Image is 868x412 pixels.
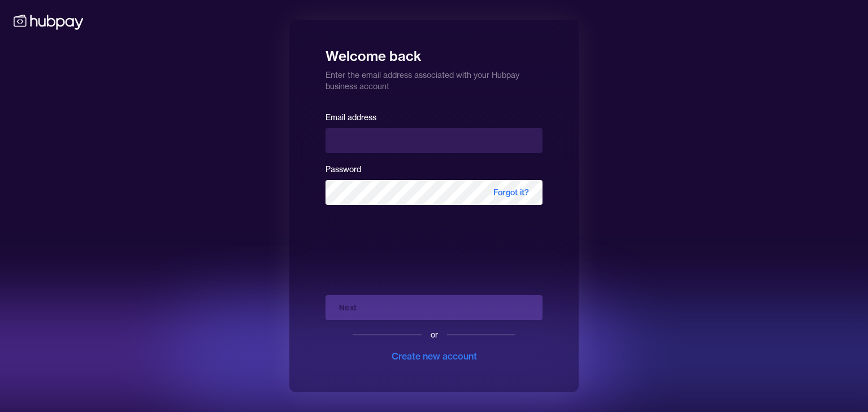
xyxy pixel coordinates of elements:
div: or [431,329,438,340]
label: Password [325,164,361,174]
span: Forgot it? [480,180,542,205]
p: Enter the email address associated with your Hubpay business account [325,65,542,92]
h1: Welcome back [325,40,542,65]
label: Email address [325,112,376,122]
div: Create new account [392,349,477,363]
